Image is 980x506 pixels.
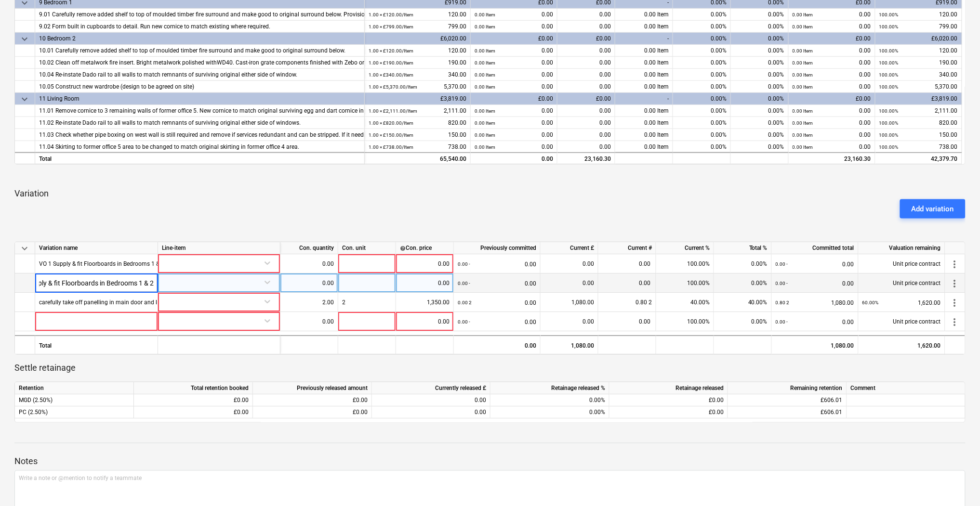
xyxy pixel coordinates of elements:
[475,45,553,57] div: 0.00
[673,45,731,57] div: 0.00%
[369,84,417,90] small: 1.00 × £5,370.00 / Item
[793,12,813,17] small: 0.00 Item
[557,45,615,57] div: 0.00
[369,48,413,53] small: 1.00 × £120.00 / Item
[789,93,875,105] div: £0.00
[39,81,360,93] div: 10.05 Construct new wardrobe (design to be agreed on site)
[134,382,253,394] div: Total retention booked
[879,48,899,53] small: 100.00%
[776,293,854,312] div: 1,080.00
[253,406,372,418] div: £0.00
[253,394,372,406] div: £0.00
[673,117,731,129] div: 0.00%
[369,141,466,153] div: 738.00
[793,9,871,21] div: 0.00
[776,312,854,332] div: 0.00
[454,242,541,254] div: Previously committed
[454,335,541,354] div: 0.00
[39,9,360,21] div: 9.01 Carefully remove added shelf to top of moulded timber fire surround and make good to origina...
[728,382,847,394] div: Remaining retention
[365,93,471,105] div: £3,819.00
[772,335,859,354] div: 1,080.00
[400,312,450,331] div: 0.00
[793,45,871,57] div: 0.00
[793,60,813,65] small: 0.00 Item
[793,81,871,93] div: 0.00
[475,60,495,65] small: 0.00 Item
[475,108,495,114] small: 0.00 Item
[731,117,789,129] div: 0.00%
[615,9,673,21] div: 0.00 Item
[475,84,495,90] small: 0.00 Item
[541,335,598,354] div: 1,080.00
[714,312,772,331] div: 0.00%
[475,132,495,138] small: 0.00 Item
[471,93,557,105] div: £0.00
[728,406,847,418] div: £606.01
[19,33,30,45] span: keyboard_arrow_down
[475,144,495,150] small: 0.00 Item
[731,81,789,93] div: 0.00%
[609,382,728,394] div: Retainage released
[615,105,673,117] div: 0.00 Item
[376,406,486,418] div: 0.00
[475,129,553,141] div: 0.00
[879,12,899,17] small: 100.00%
[598,293,656,312] div: 0.80 2
[400,245,406,251] span: help
[14,188,966,199] p: Variation
[284,312,334,331] div: 0.00
[541,242,598,254] div: Current £
[458,273,536,293] div: 0.00
[673,105,731,117] div: 0.00%
[458,254,536,274] div: 0.00
[14,363,966,374] p: Settle retainage
[365,33,471,45] div: £6,020.00
[475,24,495,29] small: 0.00 Item
[949,259,961,270] span: more_vert
[458,300,472,305] small: 0.00 2
[879,45,958,57] div: 120.00
[879,84,899,90] small: 100.00%
[544,293,594,312] div: 1,080.00
[369,9,466,21] div: 120.00
[15,382,134,394] div: Retention
[369,120,413,126] small: 1.00 × £820.00 / Item
[458,281,470,286] small: 0.00 -
[369,72,413,78] small: 1.00 × £340.00 / Item
[875,33,962,45] div: £6,020.00
[39,129,360,141] div: 11.03 Check whether pipe boxing on west wall is still required and remove if services redundant a...
[369,108,417,114] small: 1.00 × £2,111.00 / Item
[673,9,731,21] div: 0.00%
[557,152,615,164] div: 23,160.30
[609,394,728,406] div: £0.00
[673,57,731,69] div: 0.00%
[280,242,338,254] div: Con. quantity
[862,293,941,312] div: 1,620.00
[879,141,958,153] div: 738.00
[400,293,450,312] div: 1,350.00
[39,141,360,153] div: 11.04 Skirting to former office 5 area to be changed to match original skirting in former office ...
[400,254,450,273] div: 0.00
[14,456,966,467] p: Notes
[731,45,789,57] div: 0.00%
[376,394,486,406] div: 0.00
[19,93,30,105] span: keyboard_arrow_down
[793,21,871,33] div: 0.00
[475,12,495,17] small: 0.00 Item
[39,293,506,311] div: carefully take off panelling in main door and living room door, create fire door base as requeste...
[458,293,536,312] div: 0.00
[879,21,958,33] div: 799.00
[615,93,673,105] div: -
[793,141,871,153] div: 0.00
[949,278,961,289] span: more_vert
[949,316,961,328] span: more_vert
[949,297,961,309] span: more_vert
[475,21,553,33] div: 0.00
[475,69,553,81] div: 0.00
[793,132,813,138] small: 0.00 Item
[859,242,945,254] div: Valuation remaining
[793,117,871,129] div: 0.00
[400,273,450,293] div: 0.00
[369,81,466,93] div: 5,370.00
